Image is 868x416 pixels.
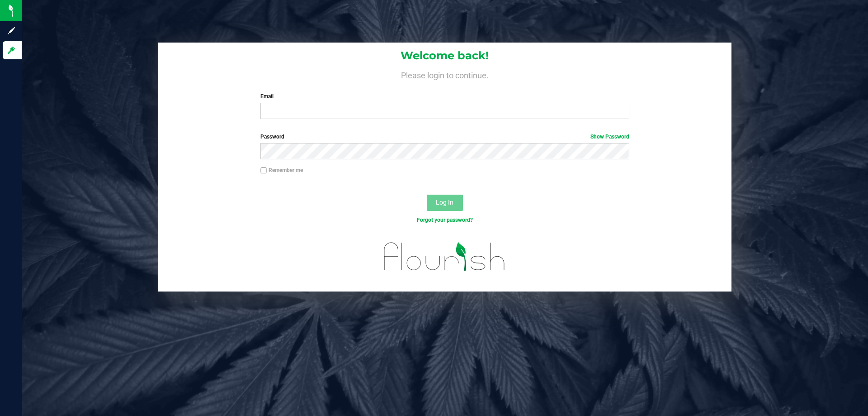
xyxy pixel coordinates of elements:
[436,199,453,206] span: Log In
[7,26,16,35] inline-svg: Sign up
[7,46,16,55] inline-svg: Log in
[158,50,731,62] h1: Welcome back!
[590,134,629,140] a: Show Password
[260,167,267,174] input: Remember me
[373,234,516,280] img: flourish_logo.svg
[260,92,629,100] label: Email
[158,69,731,80] h4: Please login to continue.
[260,166,303,174] label: Remember me
[417,217,473,223] a: Forgot your password?
[260,134,284,140] span: Password
[427,195,463,211] button: Log In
